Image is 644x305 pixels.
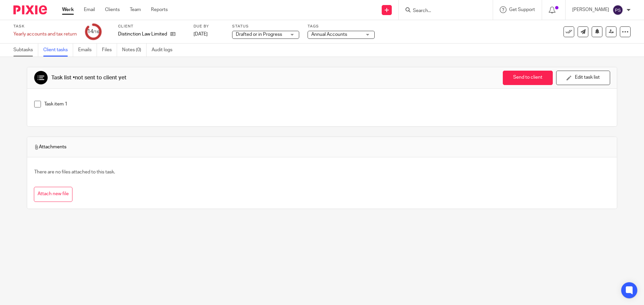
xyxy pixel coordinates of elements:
[34,144,66,150] span: Attachments
[612,5,623,15] img: svg%3E
[503,71,553,85] button: Send to client
[122,44,147,57] a: Notes (0)
[87,28,99,35] div: 14
[152,44,177,57] a: Audit logs
[51,74,126,81] div: Task list •
[130,6,141,13] a: Team
[194,24,224,29] label: Due by
[13,24,77,29] label: Task
[509,7,535,12] span: Get Support
[412,8,473,14] input: Search
[572,6,609,13] p: [PERSON_NAME]
[118,24,185,29] label: Client
[43,44,73,57] a: Client tasks
[13,31,77,37] div: Yearly accounts and tax return
[151,6,168,13] a: Reports
[102,44,117,57] a: Files
[34,170,115,174] span: There are no files attached to this task.
[34,187,72,202] button: Attach new file
[118,31,167,37] p: Distinction Law Limited
[13,44,38,57] a: Subtasks
[232,24,299,29] label: Status
[75,75,126,80] span: not sent to client yet
[105,6,120,13] a: Clients
[194,32,208,36] span: [DATE]
[308,24,375,29] label: Tags
[84,6,95,13] a: Email
[556,71,610,85] button: Edit task list
[236,32,282,37] span: Drafted or in Progress
[93,30,99,34] small: /16
[44,101,610,107] p: Task item 1
[62,6,74,13] a: Work
[311,32,347,37] span: Annual Accounts
[78,44,97,57] a: Emails
[13,5,47,14] img: Pixie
